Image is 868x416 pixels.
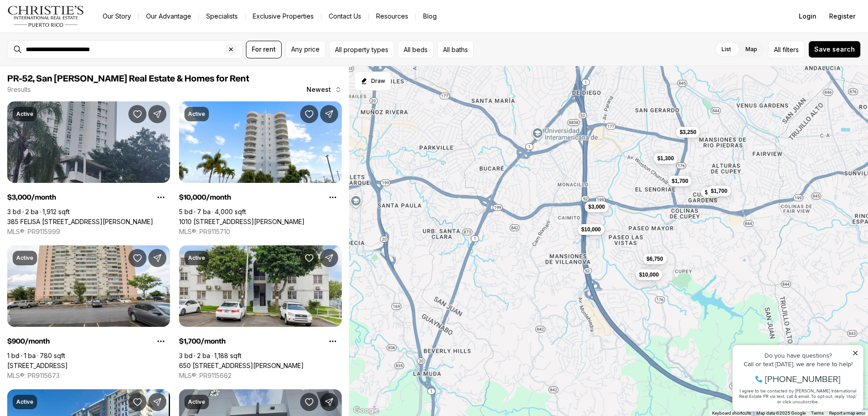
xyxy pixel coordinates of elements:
button: Clear search input [226,41,242,58]
p: 9 results [7,86,31,93]
p: Active [188,110,205,118]
a: Blog [416,10,444,23]
div: Call or text [DATE], we are here to help! [9,29,131,35]
button: $10,000 [636,269,662,280]
a: 650 CALLE CECILIANA #704, SAN JUAN PR, 00926 [179,362,304,370]
button: Property options [152,188,170,206]
button: Share Property [148,105,166,123]
span: $3,250 [679,129,696,136]
button: $1,300 [654,153,678,164]
span: $6,750 [646,255,663,263]
span: I agree to be contacted by [PERSON_NAME] International Real Estate PR via text, call & email. To ... [11,56,129,73]
span: Login [799,13,816,20]
button: Newest [301,81,347,99]
a: Our Advantage [139,10,198,23]
button: Share Property [148,393,166,411]
span: $900 [705,189,717,196]
span: $1,700 [711,187,727,195]
span: Newest [307,86,331,93]
p: Active [188,254,205,262]
a: 1010 CALLE ORQUID #1106, SAN JUAN PR, 00927 [179,218,305,226]
button: Save Property: 176 AVE. VICTOR M LABIOSA [300,393,318,411]
button: Property options [324,332,342,350]
button: Share Property [320,105,338,123]
button: Contact Us [321,10,368,23]
button: Allfilters [768,41,805,58]
button: Save Property: 650 CALLE CECILIANA #704 [300,249,318,267]
button: Start drawing [354,72,391,91]
span: PR-52, San [PERSON_NAME] Real Estate & Homes for Rent [7,74,249,83]
button: All beds [398,41,434,58]
button: Share Property [148,249,166,267]
a: Resources [369,10,415,23]
a: Exclusive Properties [245,10,321,23]
span: $10,000 [639,271,659,278]
p: Active [188,398,205,406]
span: $1,700 [672,177,689,185]
button: $6,750 [643,253,667,264]
a: Our Story [95,10,138,23]
a: 385 FELISA RINCON DE GAUTIER #1401, SAN JUAN PR, 00926 [7,218,153,226]
button: $3,250 [676,127,700,138]
button: Any price [285,41,325,58]
button: $1,700 [668,176,692,186]
button: Save search [808,41,861,58]
button: Save Property: 1783 STA ÁGUEDA #405 [128,393,146,411]
span: For rent [252,46,276,53]
div: Do you have questions? [9,20,131,27]
span: $1,300 [657,155,674,162]
button: $10,000 [578,224,604,235]
button: For rent [246,41,282,58]
p: Active [16,398,33,406]
span: filters [783,45,799,54]
span: Save search [814,46,855,53]
span: Any price [291,46,320,53]
span: $10,000 [581,226,601,233]
button: Register [824,7,861,25]
button: Property options [152,332,170,350]
img: logo [7,5,85,27]
button: Property options [324,188,342,206]
button: Save Property: 1 CALLE 11 #803 [128,249,146,267]
button: $1,700 [707,186,731,196]
span: $3,000 [588,203,605,210]
button: Share Property [320,249,338,267]
span: All [774,45,781,54]
button: All baths [437,41,474,58]
span: [PHONE_NUMBER] [37,43,113,52]
label: List [714,41,738,57]
span: Register [829,13,855,20]
button: Save Property: 1010 CALLE ORQUID #1106 [300,105,318,123]
button: Share Property [320,393,338,411]
button: Save Property: 385 FELISA RINCON DE GAUTIER #1401 [128,105,146,123]
a: Specialists [199,10,245,23]
p: Active [16,110,33,118]
button: All property types [329,41,394,58]
label: Map [738,41,764,57]
button: $3,000 [585,201,609,212]
button: $900 [701,187,721,198]
a: 1 CALLE 11 #803, CUPEY PR, 00926 [7,362,68,370]
button: Login [793,7,822,25]
p: Active [16,254,33,262]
